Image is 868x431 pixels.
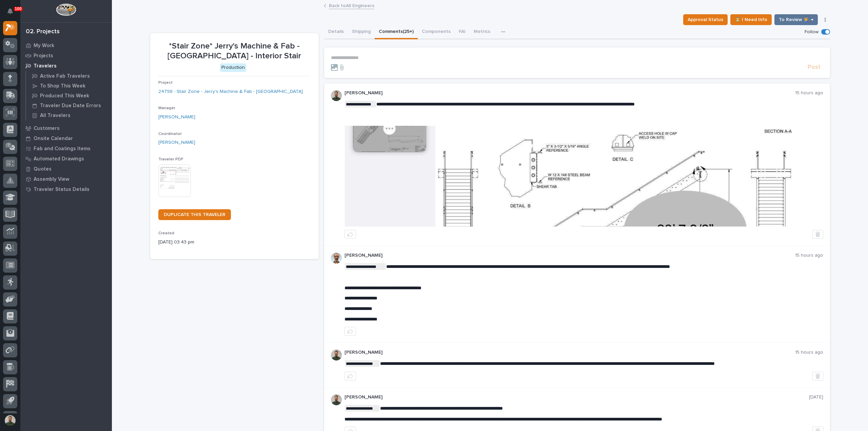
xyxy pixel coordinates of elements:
p: Projects [34,53,53,59]
p: Quotes [34,166,52,172]
p: [PERSON_NAME] [344,90,795,96]
button: Notifications [3,4,17,18]
button: ⏳ I Need Info [730,14,772,25]
a: Quotes [20,164,112,174]
p: To Shop This Week [40,83,85,89]
span: Traveler PDF [158,157,183,161]
a: Traveler Status Details [20,184,112,194]
p: Produced This Week [40,93,89,99]
button: like this post [344,327,356,336]
a: Assembly View [20,174,112,184]
p: Customers [34,125,60,132]
a: DUPLICATE THIS TRAVELER [158,209,231,220]
p: 15 hours ago [795,253,823,258]
a: To Shop This Week [26,81,112,91]
div: Production [220,63,246,72]
span: To Review 👨‍🏭 → [779,16,813,24]
a: Traveler Due Date Errors [26,101,112,110]
a: Onsite Calendar [20,133,112,143]
p: Fab and Coatings Items [34,146,91,152]
a: Customers [20,123,112,133]
img: Workspace Logo [56,3,76,16]
p: My Work [34,43,54,49]
p: Automated Drawings [34,156,84,162]
span: Approval Status [688,16,723,24]
button: Post [805,63,823,71]
a: Active Fab Travelers [26,71,112,81]
button: To Review 👨‍🏭 → [774,14,818,25]
button: Components [418,25,455,39]
p: [PERSON_NAME] [344,394,809,400]
p: Follow [805,29,818,35]
button: Shipping [348,25,375,39]
a: Produced This Week [26,91,112,100]
a: Back toAll Engineers [329,1,374,9]
button: like this post [344,230,356,239]
a: Travelers [20,61,112,71]
span: ⏳ I Need Info [735,16,767,24]
div: Notifications100 [8,8,17,19]
img: AATXAJw4slNr5ea0WduZQVIpKGhdapBAGQ9xVsOeEvl5=s96-c [331,394,342,405]
p: Onsite Calendar [34,136,73,142]
a: My Work [20,40,112,51]
a: All Travelers [26,111,112,120]
p: 15 hours ago [795,350,823,355]
span: DUPLICATE THIS TRAVELER [164,212,225,217]
div: 02. Projects [26,28,60,36]
img: AOh14GhUnP333BqRmXh-vZ-TpYZQaFVsuOFmGre8SRZf2A=s96-c [331,253,342,263]
p: All Travelers [40,113,71,119]
p: *Stair Zone* Jerry's Machine & Fab - [GEOGRAPHIC_DATA] - Interior Stair [158,41,311,61]
p: 15 hours ago [795,90,823,96]
span: Manager [158,106,175,110]
a: [PERSON_NAME] [158,114,195,121]
p: [PERSON_NAME] [344,253,795,258]
p: [PERSON_NAME] [344,350,795,355]
p: 100 [15,6,22,11]
p: Active Fab Travelers [40,73,90,79]
button: like this post [344,372,356,380]
p: [DATE] [809,394,823,400]
p: Travelers [34,63,57,69]
button: users-avatar [3,413,17,428]
a: 24798 - Stair Zone - Jerry's Machine & Fab - [GEOGRAPHIC_DATA] [158,88,303,95]
button: Comments (25+) [375,25,418,39]
span: Coordinator [158,132,182,136]
span: Created [158,231,174,235]
p: [DATE] 03:43 pm [158,239,311,246]
button: Metrics [470,25,494,39]
button: FAI [455,25,470,39]
img: AATXAJw4slNr5ea0WduZQVIpKGhdapBAGQ9xVsOeEvl5=s96-c [331,350,342,360]
button: Approval Status [683,14,728,25]
p: Traveler Status Details [34,187,90,193]
a: Projects [20,51,112,61]
button: Delete post [812,230,823,239]
p: Assembly View [34,176,69,182]
a: Automated Drawings [20,154,112,164]
span: Post [808,63,821,71]
a: Fab and Coatings Items [20,143,112,154]
p: Traveler Due Date Errors [40,103,101,109]
button: Details [324,25,348,39]
span: Project [158,81,173,85]
img: AATXAJw4slNr5ea0WduZQVIpKGhdapBAGQ9xVsOeEvl5=s96-c [331,90,342,101]
button: Delete post [812,372,823,380]
a: [PERSON_NAME] [158,139,195,146]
